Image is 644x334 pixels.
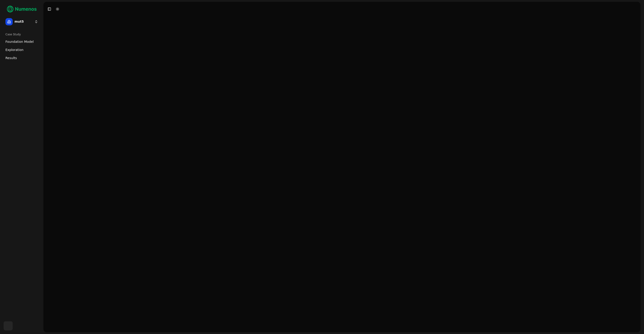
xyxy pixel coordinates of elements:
[4,31,40,38] div: Case Study
[5,48,24,52] span: Exploration
[4,46,40,53] a: Exploration
[4,54,40,62] a: Results
[14,20,33,24] span: mut5
[4,4,40,14] img: Numenos
[4,16,40,27] button: mut5
[5,56,17,60] span: Results
[4,38,40,45] a: Foundation Model
[5,39,34,44] span: Foundation Model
